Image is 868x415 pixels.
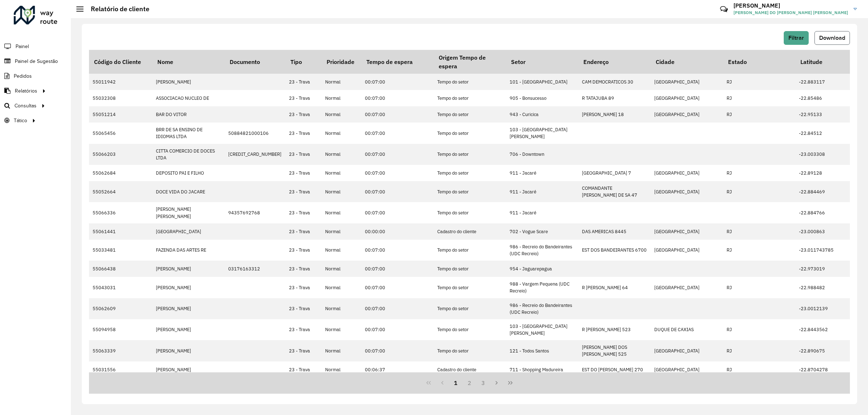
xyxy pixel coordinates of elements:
[89,50,152,74] th: Código do Cliente
[651,277,723,298] td: [GEOGRAPHIC_DATA]
[723,340,795,361] td: RJ
[795,277,868,298] td: -22.988482
[795,144,868,165] td: -23.003308
[152,298,225,319] td: [PERSON_NAME]
[723,74,795,90] td: RJ
[322,240,361,261] td: Normal
[322,277,361,298] td: Normal
[89,90,152,106] td: 55032308
[322,181,361,202] td: Normal
[506,319,578,340] td: 103 - [GEOGRAPHIC_DATA][PERSON_NAME]
[434,50,506,74] th: Origem Tempo de espera
[506,90,578,106] td: 905 - Bonsucesso
[506,340,578,361] td: 121 - Todos Santos
[152,340,225,361] td: [PERSON_NAME]
[723,361,795,378] td: RJ
[651,223,723,240] td: [GEOGRAPHIC_DATA]
[16,43,29,50] span: Painel
[506,123,578,144] td: 103 - [GEOGRAPHIC_DATA][PERSON_NAME]
[322,90,361,106] td: Normal
[322,298,361,319] td: Normal
[434,298,506,319] td: Tempo do setor
[322,261,361,277] td: Normal
[795,240,868,261] td: -23.011743785
[285,340,322,361] td: 23 - Trava
[89,319,152,340] td: 55094958
[578,277,651,298] td: R [PERSON_NAME] 64
[578,319,651,340] td: R [PERSON_NAME] 523
[89,74,152,90] td: 55011942
[506,240,578,261] td: 986 - Recreio do Bandeirantes (UDC Recreio)
[788,35,804,41] span: Filtrar
[490,376,504,390] button: Next Page
[14,72,32,80] span: Pedidos
[285,223,322,240] td: 23 - Trava
[434,106,506,123] td: Tempo do setor
[361,240,434,261] td: 00:07:00
[506,165,578,181] td: 911 - Jacaré
[434,223,506,240] td: Cadastro do cliente
[361,144,434,165] td: 00:07:00
[225,202,285,223] td: 94357692768
[434,277,506,298] td: Tempo do setor
[449,376,463,390] button: 1
[651,361,723,378] td: [GEOGRAPHIC_DATA]
[651,106,723,123] td: [GEOGRAPHIC_DATA]
[476,376,490,390] button: 3
[225,144,285,165] td: [CREDIT_CARD_NUMBER]
[503,376,517,390] button: Last Page
[795,106,868,123] td: -22.95133
[578,181,651,202] td: COMANDANTE [PERSON_NAME] DE SA 47
[322,319,361,340] td: Normal
[578,223,651,240] td: DAS AMERICAS 8445
[651,240,723,261] td: [GEOGRAPHIC_DATA]
[361,298,434,319] td: 00:07:00
[152,144,225,165] td: CITTA COMERCIO DE DOCES LTDA
[322,165,361,181] td: Normal
[285,50,322,74] th: Tipo
[152,50,225,74] th: Nome
[361,202,434,223] td: 00:07:00
[651,50,723,74] th: Cidade
[14,102,37,110] span: Consultas
[361,261,434,277] td: 00:07:00
[152,181,225,202] td: DOCE VIDA DO JACARE
[89,261,152,277] td: 55066438
[285,261,322,277] td: 23 - Trava
[723,50,795,74] th: Estado
[285,123,322,144] td: 23 - Trava
[285,298,322,319] td: 23 - Trava
[225,261,285,277] td: 03176163312
[322,340,361,361] td: Normal
[578,50,651,74] th: Endereço
[578,165,651,181] td: [GEOGRAPHIC_DATA] 7
[795,165,868,181] td: -22.89128
[225,50,285,74] th: Documento
[434,90,506,106] td: Tempo do setor
[89,277,152,298] td: 55043031
[723,277,795,298] td: RJ
[285,319,322,340] td: 23 - Trava
[152,123,225,144] td: BRR DE SA ENSINO DE IDIOMAS LTDA
[814,31,850,45] button: Download
[225,123,285,144] td: 50884821000106
[322,144,361,165] td: Normal
[89,240,152,261] td: 55033481
[89,298,152,319] td: 55062609
[578,361,651,378] td: EST DO [PERSON_NAME] 270
[152,261,225,277] td: [PERSON_NAME]
[434,319,506,340] td: Tempo do setor
[152,202,225,223] td: [PERSON_NAME] [PERSON_NAME]
[434,240,506,261] td: Tempo do setor
[89,106,152,123] td: 55051214
[723,319,795,340] td: RJ
[578,106,651,123] td: [PERSON_NAME] 18
[285,361,322,378] td: 23 - Trava
[819,35,845,41] span: Download
[795,340,868,361] td: -22.890675
[434,181,506,202] td: Tempo do setor
[795,202,868,223] td: -22.884766
[152,74,225,90] td: [PERSON_NAME]
[322,74,361,90] td: Normal
[322,223,361,240] td: Normal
